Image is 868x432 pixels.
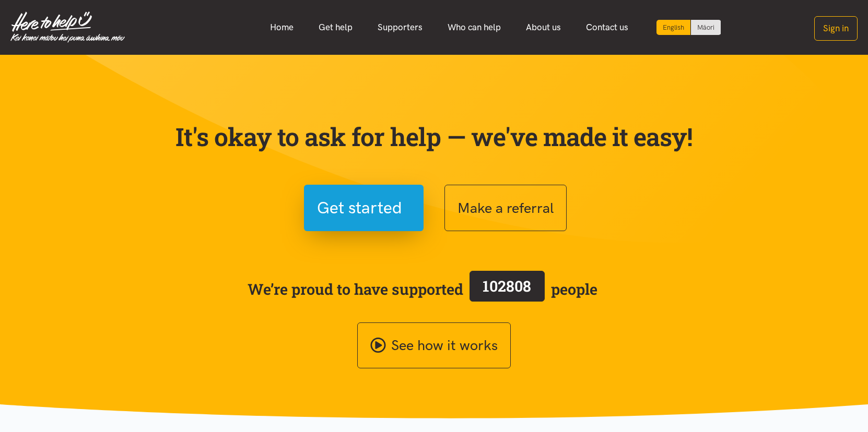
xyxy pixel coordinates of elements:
[656,20,721,35] div: Language toggle
[444,185,567,231] button: Make a referral
[357,322,511,369] a: See how it works
[365,16,435,39] a: Supporters
[257,16,306,39] a: Home
[573,16,641,39] a: Contact us
[317,195,402,221] span: Get started
[691,20,721,35] a: Switch to Te Reo Māori
[463,269,551,309] a: 102808
[173,122,695,152] p: It's okay to ask for help — we've made it easy!
[304,185,424,231] button: Get started
[814,16,858,41] button: Sign in
[306,16,365,39] a: Get help
[513,16,573,39] a: About us
[435,16,513,39] a: Who can help
[248,269,597,309] span: We’re proud to have supported people
[483,276,531,296] span: 102808
[10,11,125,43] img: Home
[656,20,691,35] div: Current language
